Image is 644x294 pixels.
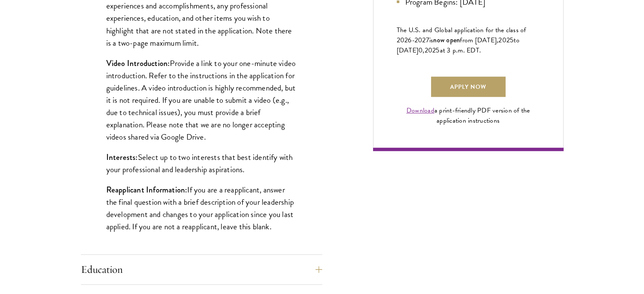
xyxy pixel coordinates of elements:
span: 7 [426,35,429,45]
strong: Interests: [106,151,138,163]
span: 6 [408,35,412,45]
span: 5 [510,35,514,45]
span: , [423,45,424,55]
span: 202 [498,35,510,45]
p: Provide a link to your one-minute video introduction. Refer to the instructions in the applicatio... [106,57,297,143]
strong: Video Introduction: [106,58,170,69]
span: is [429,35,434,45]
span: 202 [425,45,436,55]
span: -202 [412,35,426,45]
span: to [DATE] [397,35,520,55]
span: from [DATE], [460,35,498,45]
span: at 3 p.m. EDT. [440,45,481,55]
button: Education [81,259,322,280]
span: 5 [436,45,439,55]
a: Download [406,105,434,115]
p: If you are a reapplicant, answer the final question with a brief description of your leadership d... [106,184,297,233]
a: Apply Now [431,77,506,97]
span: The U.S. and Global application for the class of 202 [397,25,526,45]
div: a print-friendly PDF version of the application instructions [397,105,540,126]
span: now open [433,35,460,45]
span: 0 [418,45,423,55]
strong: Reapplicant Information: [106,184,188,195]
p: Select up to two interests that best identify with your professional and leadership aspirations. [106,151,297,176]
